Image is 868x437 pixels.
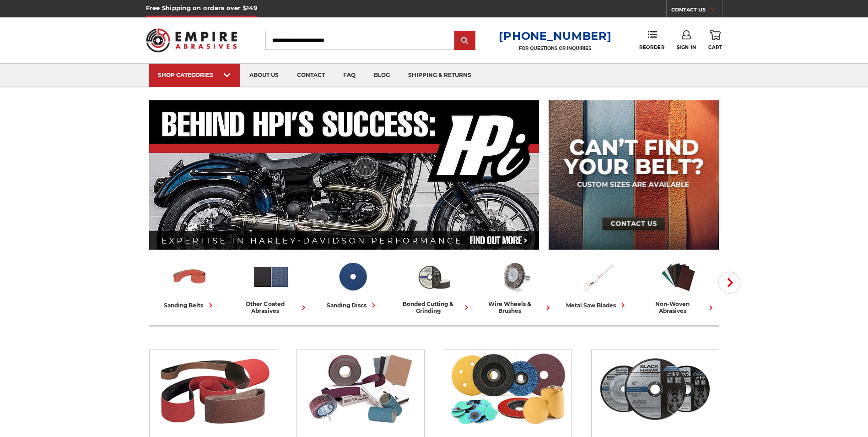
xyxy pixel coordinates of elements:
span: Sign In [677,44,696,50]
button: Next [718,272,740,294]
img: Bonded Cutting & Grinding [596,350,714,428]
img: Non-woven Abrasives [659,258,697,296]
a: shipping & returns [399,64,480,87]
a: about us [240,64,288,87]
div: SHOP CATEGORIES [158,71,231,78]
div: metal saw blades [566,300,628,310]
img: Wire Wheels & Brushes [496,258,534,296]
img: Sanding Discs [334,258,372,296]
img: promo banner for custom belts. [549,100,719,250]
div: other coated abrasives [234,300,308,314]
div: wire wheels & brushes [479,300,553,314]
img: Sanding Belts [171,258,209,296]
a: sanding discs [316,258,390,310]
a: other coated abrasives [234,258,308,314]
img: Empire Abrasives [146,22,237,58]
a: blog [365,64,399,87]
img: Banner for an interview featuring Horsepower Inc who makes Harley performance upgrades featured o... [149,100,539,250]
div: non-woven abrasives [642,300,716,314]
img: Sanding Discs [448,350,567,428]
a: Reorder [639,30,664,50]
a: faq [334,64,365,87]
img: Other Coated Abrasives [252,258,290,296]
a: CONTACT US [671,5,722,17]
div: sanding belts [164,300,216,310]
img: Bonded Cutting & Grinding [415,258,453,296]
div: bonded cutting & grinding [397,300,471,314]
img: Metal Saw Blades [578,258,616,296]
a: non-woven abrasives [642,258,716,314]
a: [PHONE_NUMBER] [499,29,611,43]
div: sanding discs [327,300,378,310]
p: FOR QUESTIONS OR INQUIRIES [499,45,611,51]
a: wire wheels & brushes [479,258,553,314]
input: Submit [456,32,474,50]
a: Cart [708,30,722,50]
span: Cart [708,44,722,50]
a: bonded cutting & grinding [397,258,471,314]
img: Sanding Belts [154,350,272,428]
img: Other Coated Abrasives [301,350,420,428]
a: metal saw blades [560,258,634,310]
span: Reorder [639,44,664,50]
a: contact [288,64,334,87]
a: sanding belts [153,258,227,310]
